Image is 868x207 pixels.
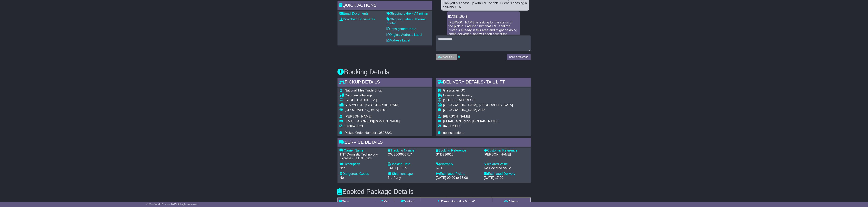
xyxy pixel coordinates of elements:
div: Carrier Name [340,149,384,153]
h3: Booked Package Details [338,188,531,195]
span: Commercial [345,93,362,97]
td: Type [338,198,376,206]
div: OWS000656717 [388,153,432,157]
span: Greystanes SC [443,89,465,92]
div: [PERSON_NAME] [484,153,528,157]
span: [PERSON_NAME] [443,115,470,118]
div: Warranty [436,162,480,166]
span: [PERSON_NAME] [345,115,372,118]
div: Pickup [345,93,400,97]
div: Estimated Delivery [484,172,528,176]
div: [STREET_ADDRESS] [443,98,513,102]
a: Download Documents [340,17,375,21]
div: Declared Value [484,162,528,166]
div: Estimated Pickup [436,172,480,176]
span: 0439629050 [443,124,461,128]
span: 2145 [478,108,485,112]
span: [EMAIL_ADDRESS][DOMAIN_NAME] [443,120,499,123]
span: © One World Courier 2025. All rights reserved. [147,203,199,206]
p: [PERSON_NAME] is asking for the status of the pickup. I advised him that TNT said the driver is a... [449,21,518,44]
button: Send a Message [507,54,530,60]
span: No [340,176,344,180]
a: Consignment Note [387,27,416,31]
h3: Booking Details [338,68,531,76]
div: [DATE] 17:00 [484,176,528,180]
span: Pickup Order Number 10507223 [345,131,392,135]
div: [GEOGRAPHIC_DATA], [GEOGRAPHIC_DATA] [443,103,513,107]
a: Email Documents [340,12,369,15]
a: Shipping Label - A4 printer [387,12,428,15]
div: No Declared Value [484,166,528,170]
div: TNT Domestic Technology Express / Tail lift Truck [340,153,384,160]
div: Description [340,162,384,166]
a: Address Label [387,39,410,42]
span: 0730678629 [345,124,363,128]
div: Delivery Details [436,78,531,87]
span: 3rd Party [388,176,401,180]
td: Volume [492,198,530,206]
td: Weight [395,198,421,206]
span: [GEOGRAPHIC_DATA] [443,108,477,112]
div: Shipment type [388,172,432,176]
div: Tracking Number [388,149,432,153]
div: Booking Reference [436,149,480,153]
span: - Tail Lift [483,79,505,84]
td: Qty. [376,198,395,206]
span: no instructions [443,131,464,135]
span: Commercial [443,93,461,97]
span: 4207 [380,108,387,112]
span: [GEOGRAPHIC_DATA] [345,108,379,112]
div: Booking Date [388,162,432,166]
div: [DATE] 15:43 [448,15,518,19]
span: [EMAIL_ADDRESS][DOMAIN_NAME] [345,120,400,123]
div: Customer Reference [484,149,528,153]
div: SYD316610 [436,153,480,157]
a: Shipping Label - Thermal printer [387,17,426,25]
div: Service Details [338,138,531,148]
div: Quick Actions [338,1,432,11]
div: [DATE] 09:00 to 15:00 [436,176,480,180]
div: [DATE] 10:25 [388,166,432,170]
div: [STREET_ADDRESS] [345,98,400,102]
div: STAPYLTON, [GEOGRAPHIC_DATA] [345,103,400,107]
div: tiles [340,166,384,170]
div: Pickup Details [338,78,432,87]
div: Delivery [443,93,513,97]
div: $250 [436,166,480,170]
td: Dimensions (L x W x H) [421,198,492,206]
a: Original Address Label [387,33,422,37]
div: Can you pls chase up with TNT on this. Client is chasing a delivery ETA. [443,1,527,9]
span: National Tiles Trade Shop [345,89,382,92]
div: Dangerous Goods [340,172,384,176]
